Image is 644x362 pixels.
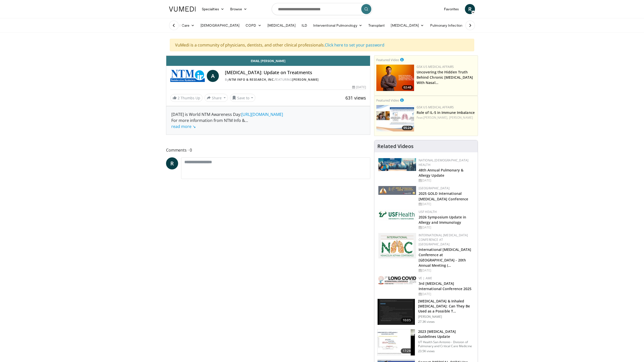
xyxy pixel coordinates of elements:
[166,56,370,56] video-js: Video Player
[378,276,416,284] img: a2792a71-925c-4fc2-b8ef-8d1b21aec2f7.png.150x105_q85_autocrop_double_scale_upscale_version-0.2.jpg
[376,98,399,103] small: Featured Video
[418,349,435,353] p: 23.5K views
[227,4,250,14] a: Browse
[378,299,415,325] img: 37481b79-d16e-4fea-85a1-c1cf910aa164.150x105_q85_crop-smart_upscale.jpg
[465,4,475,14] a: R
[419,281,472,291] a: 3rd [MEDICAL_DATA] International Conference 2025
[376,65,414,91] img: d04c7a51-d4f2-46f9-936f-c139d13e7fbe.png.150x105_q85_crop-smart_upscale.png
[205,94,228,102] button: Share
[178,96,180,100] span: 2
[243,20,264,30] a: COPD
[377,329,475,356] a: 17:28 2023 [MEDICAL_DATA] Guidelines Update UT Health San Antonio - Division of Pulmonary and Cri...
[376,58,399,62] small: Featured Video
[419,178,474,183] div: [DATE]
[418,320,435,324] p: 27.3K views
[171,124,196,129] a: read more ↘
[264,20,299,30] a: [MEDICAL_DATA]
[441,4,462,14] a: Favorites
[170,39,474,51] div: VuMedi is a community of physicians, dentists, and other clinical professionals.
[170,94,203,102] a: 2 Thumbs Up
[419,202,474,206] div: [DATE]
[377,299,475,325] a: 10:05 [MEDICAL_DATA] & Inhaled [MEDICAL_DATA]: Can They Be Used as a Possible T… [PERSON_NAME] 27...
[169,7,196,12] img: VuMedi Logo
[170,70,205,82] img: NTM Info & Research, Inc.
[376,65,414,91] a: 02:48
[401,318,413,323] span: 10:05
[418,299,475,314] h3: [MEDICAL_DATA] & Inhaled [MEDICAL_DATA]: Can They Be Used as a Possible T…
[225,77,366,82] div: By FEATURING
[166,147,370,153] span: Comments 0
[417,105,454,109] a: GSK US Medical Affairs
[423,115,448,120] a: [PERSON_NAME],
[419,158,469,167] a: National [DEMOGRAPHIC_DATA] Health
[345,95,366,101] span: 631 views
[207,70,219,82] a: A
[417,70,473,85] a: Uncovering the Hidden Truth Behind Chronic [MEDICAL_DATA] With Nasal…
[419,168,463,178] a: 48th Annual Pulmonary & Allergy Update
[449,115,473,120] a: [PERSON_NAME]
[419,292,474,296] div: [DATE]
[310,20,365,30] a: Interventional Pulmonology
[241,112,283,117] a: [URL][DOMAIN_NAME]
[229,77,275,82] a: NTM Info & Research, Inc.
[292,77,319,82] a: [PERSON_NAME]
[419,268,474,273] div: [DATE]
[272,3,372,15] input: Search topics, interventions
[419,186,450,190] a: [GEOGRAPHIC_DATA]
[376,105,414,131] img: f8c419a3-5bbb-4c4e-b48e-16c2b0d0fb3f.png.150x105_q85_crop-smart_upscale.jpg
[419,276,432,280] a: VE | AME
[419,191,468,201] a: 2025 GOLD International [MEDICAL_DATA] Conference
[417,110,475,115] a: Role of IL-5 in Immune Imbalance
[417,115,476,120] div: Feat.
[402,85,413,90] span: 02:48
[376,105,414,131] a: 05:24
[417,65,454,69] a: GSK US Medical Affairs
[388,20,427,30] a: [MEDICAL_DATA]
[378,210,416,221] img: 6ba8804a-8538-4002-95e7-a8f8012d4a11.png.150x105_q85_autocrop_double_scale_upscale_version-0.2.jpg
[166,157,178,169] a: R
[401,348,413,353] span: 17:28
[325,42,384,48] a: Click here to set your password
[419,247,471,268] a: International [MEDICAL_DATA] Conference at [GEOGRAPHIC_DATA] - 20th Annual Meeting (…
[419,215,466,225] a: 2026 Symposium Update in Allergy and Immunology
[230,94,256,102] button: Save to
[352,85,366,89] div: [DATE]
[197,20,243,30] a: [DEMOGRAPHIC_DATA]
[225,70,366,75] h4: [MEDICAL_DATA]: Update on Treatments
[419,210,437,214] a: USF Health
[171,111,365,129] div: [DATE] is World NTM Awareness Day: For more information from NTM Info &
[166,56,370,66] a: Email [PERSON_NAME]
[402,126,413,130] span: 05:24
[377,143,414,149] h4: Related Videos
[365,20,388,30] a: Transplant
[378,186,416,195] img: 29f03053-4637-48fc-b8d3-cde88653f0ec.jpeg.150x105_q85_autocrop_double_scale_upscale_version-0.2.jpg
[378,158,416,171] img: b90f5d12-84c1-472e-b843-5cad6c7ef911.jpg.150x105_q85_autocrop_double_scale_upscale_version-0.2.jpg
[427,20,471,30] a: Pulmonary Infection
[199,4,227,14] a: Specialties
[378,329,415,355] img: 9f1c6381-f4d0-4cde-93c4-540832e5bbaf.150x105_q85_crop-smart_upscale.jpg
[418,340,475,348] p: UT Health San Antonio - Division of Pulmonary and Critical Care Medicine
[299,20,310,30] a: ILD
[419,225,474,230] div: [DATE]
[378,233,416,258] img: 9485e4e4-7c5e-4f02-b036-ba13241ea18b.png.150x105_q85_autocrop_double_scale_upscale_version-0.2.png
[418,329,475,339] h3: 2023 [MEDICAL_DATA] Guidelines Update
[419,233,468,246] a: International [MEDICAL_DATA] Conference at [GEOGRAPHIC_DATA]
[418,315,475,319] p: [PERSON_NAME]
